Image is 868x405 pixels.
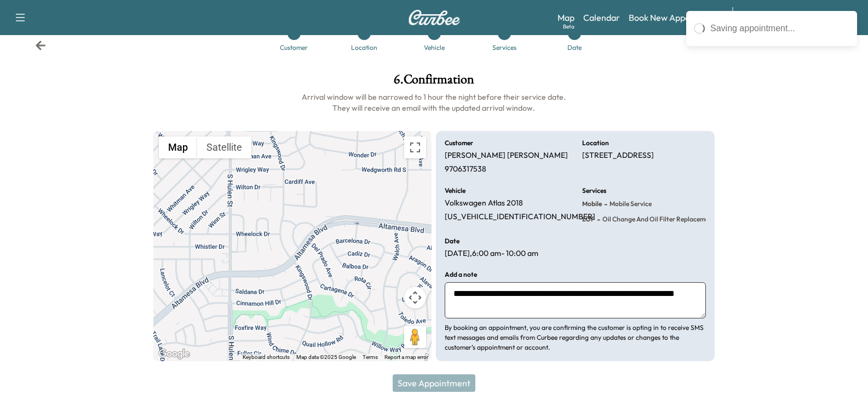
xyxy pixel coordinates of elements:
button: Drag Pegman onto the map to open Street View [404,326,426,348]
p: Volkswagen Atlas 2018 [445,198,523,208]
span: Oil Change and Oil Filter Replacement [600,215,715,224]
div: Beta [563,22,574,31]
div: Location [351,44,377,51]
h6: Arrival window will be narrowed to 1 hour the night before their service date. They will receive ... [153,92,715,113]
a: Book New Appointment [629,11,721,24]
span: Map data ©2025 Google [296,354,356,360]
span: Mobile [582,199,602,208]
img: Curbee Logo [408,10,461,25]
span: - [602,198,607,209]
div: Date [567,44,582,51]
a: Open this area in Google Maps (opens a new window) [156,347,192,361]
a: Terms (opens in new tab) [363,354,378,360]
div: Saving appointment... [710,22,849,35]
div: Customer [280,44,308,51]
p: 9706317538 [445,164,486,174]
p: [PERSON_NAME] [PERSON_NAME] [445,151,568,161]
h6: Services [582,187,606,194]
a: MapBeta [557,11,574,24]
h6: Location [582,140,609,146]
h1: 6 . Confirmation [153,73,715,92]
a: Calendar [583,11,620,24]
h6: Add a note [445,271,477,278]
h6: Customer [445,140,473,146]
div: Vehicle [424,44,445,51]
p: [DATE] , 6:00 am - 10:00 am [445,249,538,259]
p: [STREET_ADDRESS] [582,151,654,161]
span: LOF [582,215,595,224]
div: Back [35,40,46,51]
button: Toggle fullscreen view [404,136,426,158]
img: Google [156,347,192,361]
span: Mobile Service [607,199,652,208]
p: By booking an appointment, you are confirming the customer is opting in to receive SMS text messa... [445,323,705,352]
span: - [595,214,600,225]
p: [US_VEHICLE_IDENTIFICATION_NUMBER] [445,212,595,222]
h6: Date [445,238,459,244]
button: Show street map [159,136,197,158]
h6: Vehicle [445,187,465,194]
a: Report a map error [384,354,428,360]
button: Map camera controls [404,287,426,309]
div: Services [492,44,516,51]
button: Keyboard shortcuts [243,353,290,361]
button: Show satellite imagery [197,136,251,158]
